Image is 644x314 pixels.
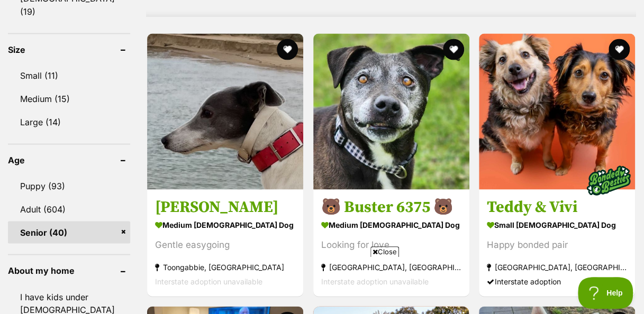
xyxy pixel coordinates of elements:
strong: medium [DEMOGRAPHIC_DATA] Dog [321,217,461,232]
h3: [PERSON_NAME] [155,197,295,217]
img: bonded besties [582,154,635,207]
header: Size [8,44,130,54]
img: Teddy & Vivi - Mixed breed Dog [479,33,635,189]
div: Interstate adoption [487,274,627,288]
img: 🐻 Buster 6375 🐻 - American Staffordshire Terrier Dog [313,33,469,189]
a: Large (14) [8,110,130,133]
img: Annie - Greyhound Dog [147,33,303,189]
iframe: Advertisement [130,261,515,309]
button: favourite [277,39,298,60]
strong: [GEOGRAPHIC_DATA], [GEOGRAPHIC_DATA] [487,260,627,274]
h3: 🐻 Buster 6375 🐻 [321,197,461,217]
a: Senior (40) [8,221,130,243]
header: Age [8,155,130,164]
div: Looking for love [321,237,461,252]
div: Gentle easygoing [155,237,295,252]
span: Close [370,246,399,257]
strong: small [DEMOGRAPHIC_DATA] Dog [487,217,627,232]
a: Medium (15) [8,87,130,109]
a: 🐻 Buster 6375 🐻 medium [DEMOGRAPHIC_DATA] Dog Looking for love [GEOGRAPHIC_DATA], [GEOGRAPHIC_DAT... [313,189,469,296]
h3: Teddy & Vivi [487,197,627,217]
iframe: Help Scout Beacon - Open [578,277,633,309]
button: favourite [609,39,630,60]
header: About my home [8,265,130,275]
div: Happy bonded pair [487,237,627,252]
a: Puppy (93) [8,174,130,197]
a: [PERSON_NAME] medium [DEMOGRAPHIC_DATA] Dog Gentle easygoing Toongabbie, [GEOGRAPHIC_DATA] Inters... [147,189,303,296]
button: favourite [442,39,464,60]
strong: medium [DEMOGRAPHIC_DATA] Dog [155,217,295,232]
a: Teddy & Vivi small [DEMOGRAPHIC_DATA] Dog Happy bonded pair [GEOGRAPHIC_DATA], [GEOGRAPHIC_DATA] ... [479,189,635,296]
a: Small (11) [8,64,130,86]
a: Adult (604) [8,198,130,220]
